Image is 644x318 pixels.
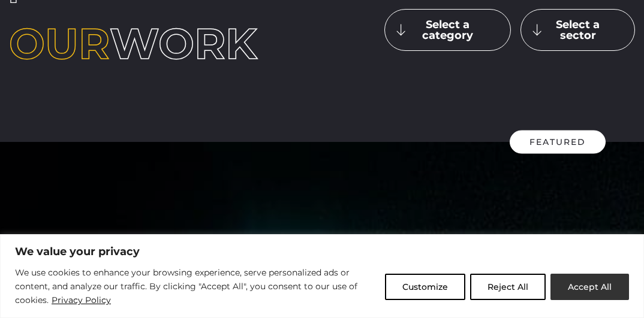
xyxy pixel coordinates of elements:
[9,23,260,65] h1: work
[51,293,112,307] a: Privacy Policy
[385,274,465,300] button: Customize
[15,266,376,307] p: We use cookies to enhance your browsing experience, serve personalized ads or content, and analyz...
[9,17,110,69] span: Our
[470,274,546,300] button: Reject All
[384,9,511,51] button: Select a category
[550,274,629,300] button: Accept All
[15,244,629,259] p: We value your privacy
[510,131,606,154] div: Featured
[520,9,635,51] button: Select a sector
